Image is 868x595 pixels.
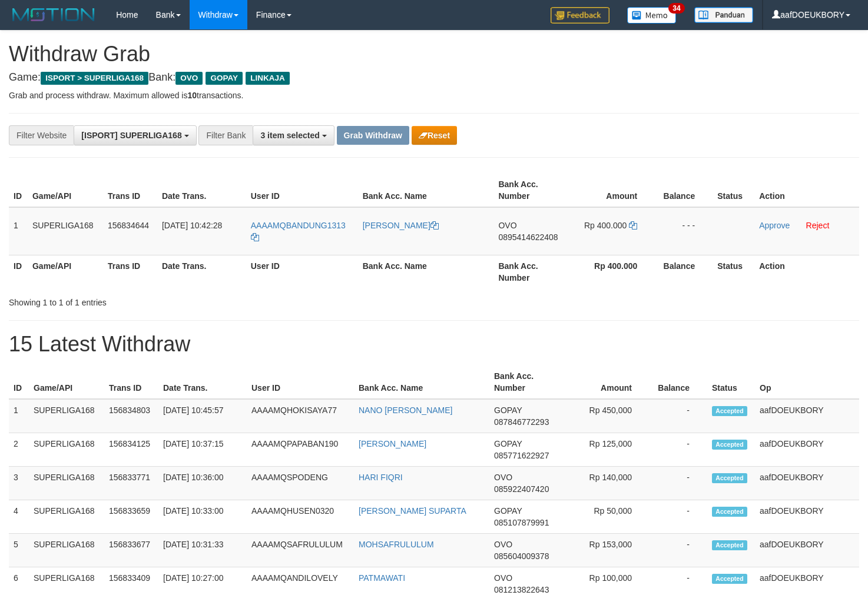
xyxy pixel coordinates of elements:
[650,467,707,500] td: -
[494,506,522,516] span: GOPAY
[246,174,358,207] th: User ID
[412,126,457,145] button: Reset
[29,534,104,567] td: SUPERLIGA168
[759,221,790,230] a: Approve
[104,399,158,433] td: 156834803
[247,399,354,433] td: AAAAMQHOKISAYA77
[9,42,859,66] h1: Withdraw Grab
[712,473,747,483] span: Accepted
[754,174,859,207] th: Action
[627,7,677,24] img: Button%20Memo.svg
[158,534,247,567] td: [DATE] 10:31:33
[629,221,637,230] a: Copy 400000 to clipboard
[712,507,747,517] span: Accepted
[104,467,158,500] td: 156833771
[755,433,859,467] td: aafDOEUKBORY
[9,72,859,84] h4: Game: Bank:
[668,3,684,14] span: 34
[253,125,334,145] button: 3 item selected
[354,365,489,399] th: Bank Acc. Name
[198,125,253,145] div: Filter Bank
[712,574,747,584] span: Accepted
[104,534,158,567] td: 156833677
[650,534,707,567] td: -
[494,405,522,415] span: GOPAY
[363,221,439,230] a: [PERSON_NAME]
[655,255,713,288] th: Balance
[158,500,247,534] td: [DATE] 10:33:00
[493,255,568,288] th: Bank Acc. Number
[260,131,319,140] span: 3 item selected
[158,365,247,399] th: Date Trans.
[551,7,609,24] img: Feedback.jpg
[28,174,103,207] th: Game/API
[713,255,754,288] th: Status
[650,365,707,399] th: Balance
[103,255,157,288] th: Trans ID
[104,500,158,534] td: 156833659
[247,433,354,467] td: AAAAMQPAPABAN190
[9,292,353,308] div: Showing 1 to 1 of 1 entries
[103,174,157,207] th: Trans ID
[247,534,354,567] td: AAAAMQSAFRULULUM
[806,221,830,230] a: Reject
[247,500,354,534] td: AAAAMQHUSEN0320
[563,433,650,467] td: Rp 125,000
[337,126,409,145] button: Grab Withdraw
[563,534,650,567] td: Rp 153,000
[494,473,512,482] span: OVO
[650,433,707,467] td: -
[568,255,655,288] th: Rp 400.000
[9,333,859,356] h1: 15 Latest Withdraw
[358,174,494,207] th: Bank Acc. Name
[755,399,859,433] td: aafDOEUKBORY
[655,207,713,255] td: - - -
[9,534,29,567] td: 5
[498,221,516,230] span: OVO
[712,540,747,550] span: Accepted
[494,484,549,494] span: Copy 085922407420 to clipboard
[494,585,549,594] span: Copy 081213822643 to clipboard
[9,433,29,467] td: 2
[707,365,755,399] th: Status
[9,500,29,534] td: 4
[187,91,197,100] strong: 10
[246,255,358,288] th: User ID
[251,221,346,230] span: AAAAMQBANDUNG1313
[247,365,354,399] th: User ID
[494,551,549,561] span: Copy 085604009378 to clipboard
[568,174,655,207] th: Amount
[157,174,246,207] th: Date Trans.
[754,255,859,288] th: Action
[494,439,522,448] span: GOPAY
[162,221,222,230] span: [DATE] 10:42:28
[9,125,74,145] div: Filter Website
[158,467,247,500] td: [DATE] 10:36:00
[74,125,196,145] button: [ISPORT] SUPERLIGA168
[29,365,104,399] th: Game/API
[563,500,650,534] td: Rp 50,000
[584,221,627,230] span: Rp 400.000
[104,365,158,399] th: Trans ID
[9,174,28,207] th: ID
[104,433,158,467] td: 156834125
[206,72,243,85] span: GOPAY
[9,6,98,24] img: MOTION_logo.png
[755,500,859,534] td: aafDOEUKBORY
[175,72,203,85] span: OVO
[493,174,568,207] th: Bank Acc. Number
[694,7,753,23] img: panduan.png
[247,467,354,500] td: AAAAMQSPODENG
[246,72,290,85] span: LINKAJA
[81,131,181,140] span: [ISPORT] SUPERLIGA168
[755,534,859,567] td: aafDOEUKBORY
[359,506,466,516] a: [PERSON_NAME] SUPARTA
[158,433,247,467] td: [DATE] 10:37:15
[41,72,148,85] span: ISPORT > SUPERLIGA168
[251,221,346,242] a: AAAAMQBANDUNG1313
[494,451,549,460] span: Copy 085771622927 to clipboard
[712,406,747,416] span: Accepted
[563,399,650,433] td: Rp 450,000
[359,439,426,448] a: [PERSON_NAME]
[9,89,859,101] p: Grab and process withdraw. Maximum allowed is transactions.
